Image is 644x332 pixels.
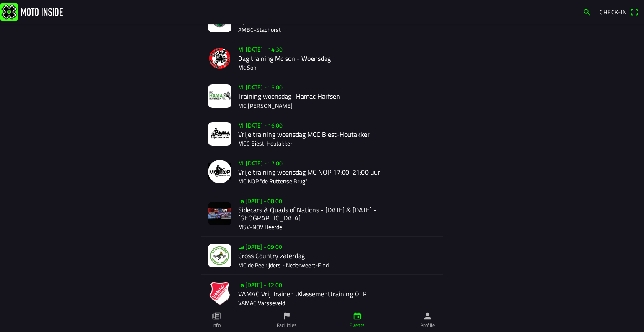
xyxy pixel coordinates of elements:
ion-label: Facilities [277,322,297,329]
ion-label: Events [349,322,365,329]
ion-icon: flag [282,311,291,321]
a: Check-inqr scanner [595,5,642,19]
a: La [DATE] - 12:00VAMAC Vrij Trainen ,Klassementtraining OTRVAMAC Varsseveld [201,275,443,313]
a: Mi [DATE] - 14:30Dag training Mc son - WoensdagMc Son [201,39,443,77]
a: Mi [DATE] - 17:00Vrije training woensdag MC NOP 17:00-21:00 uurMC NOP "de Ruttense Brug" [201,153,443,191]
ion-label: Profile [420,322,435,329]
img: RsLYVIJ3HdxBcd7YXp8gprPg8v9FlRA0bzDE6f0r.jpg [208,122,231,146]
a: Mi [DATE] - 16:00Vrije training woensdag MCC Biest-HoutakkerMCC Biest-Houtakker [201,115,443,153]
ion-label: Info [212,322,221,329]
img: sfRBxcGZmvZ0K6QUyq9TbY0sbKJYVDoKWVN9jkDZ.png [208,47,231,70]
a: La [DATE] - 09:00Cross Country zaterdagMC de Peelrijders - Nederweert-Eind [201,237,443,274]
ion-icon: person [423,311,432,321]
img: v8yLAlcV2EDr5BhTd3ao95xgesV199AzVZhagmAy.png [208,282,231,305]
ion-icon: paper [212,311,221,321]
img: aAdPnaJ0eM91CyR0W3EJwaucQemX36SUl3ujApoD.jpeg [208,244,231,267]
a: search [579,5,595,19]
img: 2jubyqFwUY625b9WQNj3VlvG0cDiWSkTgDyQjPWg.jpg [208,202,231,225]
img: NjdwpvkGicnr6oC83998ZTDUeXJJ29cK9cmzxz8K.png [208,160,231,183]
a: La [DATE] - 08:00Sidecars & Quads of Nations - [DATE] & [DATE] - [GEOGRAPHIC_DATA]MSV-NOV Heerde [201,191,443,237]
img: SoimOexaOJD0EA6fdtWkrTLMgSr0Lz7NgFJ5t3wr.jpg [208,84,231,108]
a: Mi [DATE] - 15:00Training woensdag -Hamac Harfsen-MC [PERSON_NAME] [201,77,443,115]
span: Check-in [600,8,627,16]
ion-icon: calendar [353,311,362,321]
